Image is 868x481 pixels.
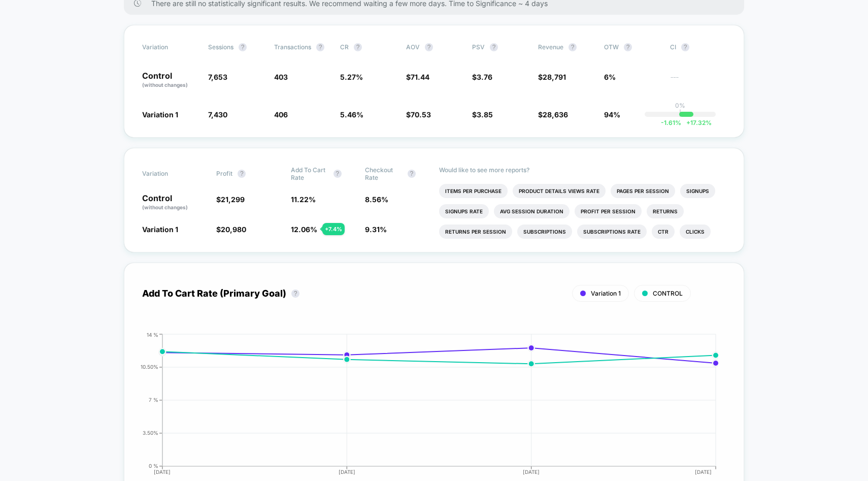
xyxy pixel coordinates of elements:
span: $ [216,225,246,234]
span: 3.85 [477,110,493,119]
span: $ [406,110,431,119]
span: $ [472,110,493,119]
span: 9.31 % [365,225,387,234]
span: $ [406,73,429,81]
button: ? [681,43,689,51]
span: Variation 1 [142,225,178,234]
span: CI [670,43,726,51]
li: Signups Rate [439,204,489,218]
button: ? [408,170,416,178]
span: 6% [604,73,616,81]
button: ? [490,43,498,51]
button: ? [354,43,362,51]
tspan: [DATE] [154,469,171,475]
span: $ [538,73,566,81]
span: 403 [274,73,288,81]
div: + 7.4 % [322,223,345,235]
button: ? [238,170,246,178]
li: Ctr [652,225,675,239]
span: (without changes) [142,82,188,88]
span: (without changes) [142,204,188,210]
p: Control [142,194,206,211]
p: | [679,109,681,117]
tspan: 3.50% [143,430,158,436]
button: ? [333,170,342,178]
span: Variation [142,43,198,51]
p: 0% [675,102,685,109]
span: CONTROL [653,290,683,297]
span: --- [670,74,726,89]
span: Sessions [208,43,233,51]
li: Returns [647,204,684,218]
span: 11.22 % [291,195,316,204]
button: ? [425,43,433,51]
span: $ [538,110,568,119]
span: Variation 1 [591,290,621,297]
li: Items Per Purchase [439,184,508,198]
span: Checkout Rate [365,166,403,181]
span: $ [216,195,245,204]
tspan: 14 % [147,331,158,337]
li: Profit Per Session [575,204,642,218]
span: 12.06 % [291,225,317,234]
span: 7,430 [208,110,227,119]
span: 94% [604,110,620,119]
tspan: [DATE] [339,469,355,475]
button: ? [624,43,632,51]
li: Clicks [680,225,711,239]
li: Avg Session Duration [494,204,570,218]
span: 28,791 [543,73,566,81]
span: + [686,119,690,126]
span: 5.46 % [340,110,363,119]
span: Variation [142,166,198,181]
span: PSV [472,43,485,51]
li: Subscriptions Rate [577,225,647,239]
span: 17.32 % [681,119,712,126]
li: Returns Per Session [439,225,512,239]
li: Signups [680,184,715,198]
span: 71.44 [411,73,429,81]
p: Would like to see more reports? [439,166,726,174]
tspan: 0 % [149,463,158,469]
span: Profit [216,170,232,177]
li: Pages Per Session [611,184,675,198]
tspan: [DATE] [695,469,712,475]
span: Variation 1 [142,110,178,119]
span: -1.61 % [661,119,681,126]
span: 8.56 % [365,195,388,204]
span: 406 [274,110,288,119]
tspan: [DATE] [523,469,540,475]
span: 70.53 [411,110,431,119]
span: OTW [604,43,660,51]
span: 5.27 % [340,73,363,81]
span: 3.76 [477,73,492,81]
tspan: 10.50% [141,364,158,370]
span: Add To Cart Rate [291,166,328,181]
button: ? [316,43,324,51]
button: ? [569,43,577,51]
span: 7,653 [208,73,227,81]
button: ? [239,43,247,51]
span: AOV [406,43,420,51]
span: 28,636 [543,110,568,119]
li: Subscriptions [517,225,572,239]
button: ? [291,290,299,298]
span: CR [340,43,349,51]
tspan: 7 % [149,397,158,403]
span: 21,299 [221,195,245,204]
span: Revenue [538,43,563,51]
li: Product Details Views Rate [513,184,606,198]
p: Control [142,72,198,89]
span: $ [472,73,492,81]
span: 20,980 [221,225,246,234]
span: Transactions [274,43,311,51]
